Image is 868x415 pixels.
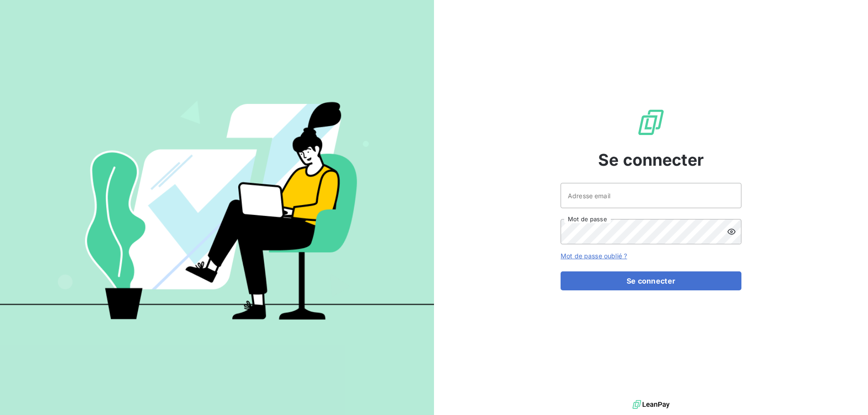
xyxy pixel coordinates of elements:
[561,183,741,208] input: placeholder
[561,252,627,260] a: Mot de passe oublié ?
[632,398,670,411] img: logo
[637,108,665,137] img: Logo LeanPay
[561,271,741,290] button: Se connecter
[598,148,704,172] span: Se connecter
